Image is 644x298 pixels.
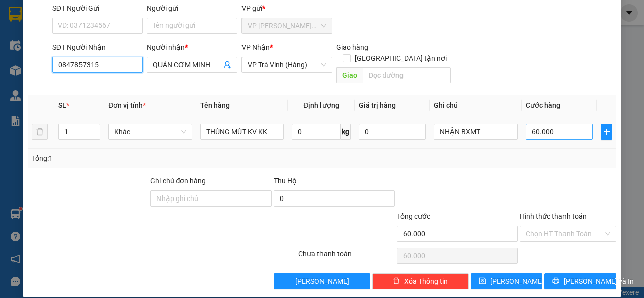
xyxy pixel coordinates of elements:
[147,3,237,14] div: Người gửi
[520,212,587,220] label: Hình thức thanh toán
[248,57,326,72] span: VP Trà Vinh (Hàng)
[4,65,114,75] span: GIAO:
[601,128,612,136] span: plus
[34,6,117,15] strong: BIÊN NHẬN GỬI HÀNG
[363,67,450,83] input: Dọc đường
[54,54,90,64] span: PHƯỢNG
[563,276,634,287] span: [PERSON_NAME] và In
[430,95,522,115] th: Ghi chú
[303,101,339,109] span: Định lượng
[490,276,544,287] span: [PERSON_NAME]
[359,101,396,109] span: Giá trị hàng
[52,42,143,53] div: SĐT Người Nhận
[28,43,72,53] span: VP Tiểu Cần
[434,124,518,140] input: Ghi Chú
[223,61,231,69] span: user-add
[4,43,147,53] p: NHẬN:
[526,101,560,109] span: Cước hàng
[295,276,349,287] span: [PERSON_NAME]
[4,54,90,64] span: 0378836509 -
[274,273,370,289] button: [PERSON_NAME]
[341,124,351,140] span: kg
[150,177,206,185] label: Ghi chú đơn hàng
[393,277,400,285] span: delete
[552,277,559,285] span: printer
[200,101,230,109] span: Tên hàng
[404,276,448,287] span: Xóa Thông tin
[351,53,451,64] span: [GEOGRAPHIC_DATA] tận nơi
[52,3,143,14] div: SĐT Người Gửi
[242,43,270,51] span: VP Nhận
[297,248,396,266] div: Chưa thanh toán
[58,101,66,109] span: SL
[336,43,368,51] span: Giao hàng
[601,124,612,140] button: plus
[471,273,543,289] button: save[PERSON_NAME]
[4,20,94,39] span: VP [PERSON_NAME] ([GEOGRAPHIC_DATA]) -
[32,124,48,140] button: delete
[274,177,297,185] span: Thu Hộ
[4,20,147,39] p: GỬI:
[372,273,469,289] button: deleteXóa Thông tin
[200,124,284,140] input: VD: Bàn, Ghế
[150,190,272,207] input: Ghi chú đơn hàng
[147,42,237,53] div: Người nhận
[114,124,186,139] span: Khác
[544,273,616,289] button: printer[PERSON_NAME] và In
[108,101,146,109] span: Đơn vị tính
[242,3,332,14] div: VP gửi
[32,153,250,164] div: Tổng: 1
[336,67,363,83] span: Giao
[359,124,426,140] input: 0
[248,18,326,33] span: VP Trần Phú (Hàng)
[479,277,486,285] span: save
[397,212,430,220] span: Tổng cước
[26,65,114,75] span: K BAO HƯ +HƯ KO ĐỀN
